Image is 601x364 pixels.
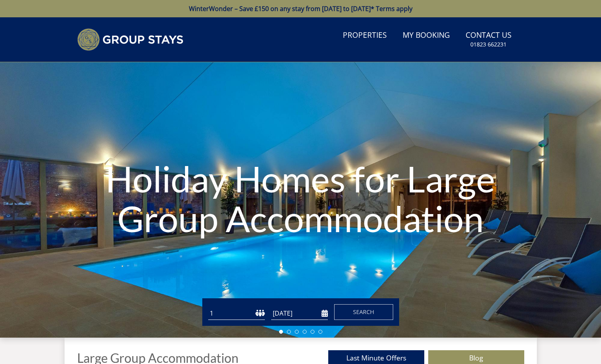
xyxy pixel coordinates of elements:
[90,143,511,254] h1: Holiday Homes for Large Group Accommodation
[470,41,507,48] small: 01823 662231
[462,27,515,52] a: Contact Us01823 662231
[271,307,328,320] input: Arrival Date
[353,308,374,316] span: Search
[340,27,390,44] a: Properties
[334,304,393,320] button: Search
[77,28,183,51] img: Group Stays
[399,27,453,44] a: My Booking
